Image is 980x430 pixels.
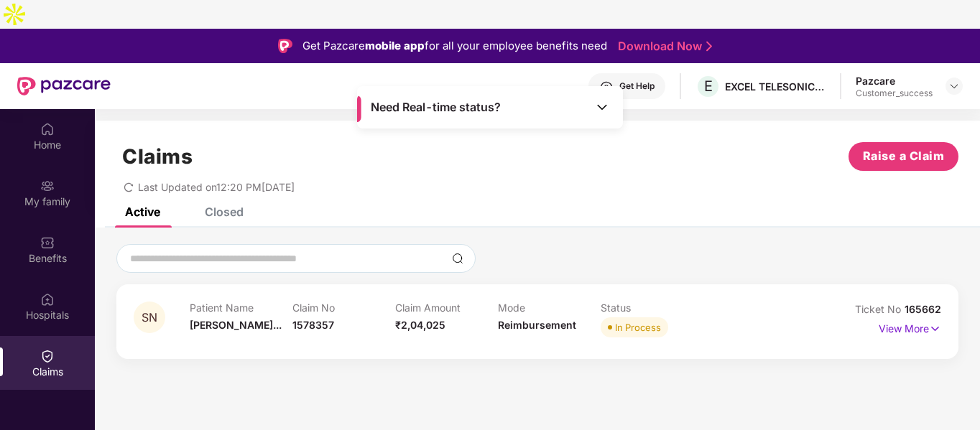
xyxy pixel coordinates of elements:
span: E [704,78,713,95]
span: Need Real-time status? [371,100,501,115]
img: Logo [278,39,292,53]
img: Toggle Icon [595,100,609,114]
strong: mobile app [365,39,425,52]
div: EXCEL TELESONIC INDIA PRIVATE LIMITED [725,80,826,93]
div: Get Help [619,80,655,92]
img: Stroke [706,39,712,54]
div: Pazcare [856,74,933,88]
img: New Pazcare Logo [17,77,111,95]
img: svg+xml;base64,PHN2ZyBpZD0iSGVscC0zMngzMiIgeG1sbnM9Imh0dHA6Ly93d3cudzMub3JnLzIwMDAvc3ZnIiB3aWR0aD... [599,80,614,95]
img: svg+xml;base64,PHN2ZyBpZD0iRHJvcGRvd24tMzJ4MzIiIHhtbG5zPSJodHRwOi8vd3d3LnczLm9yZy8yMDAwL3N2ZyIgd2... [948,80,960,92]
div: Customer_success [856,88,933,99]
a: Download Now [618,39,708,54]
div: Get Pazcare for all your employee benefits need [302,37,607,55]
